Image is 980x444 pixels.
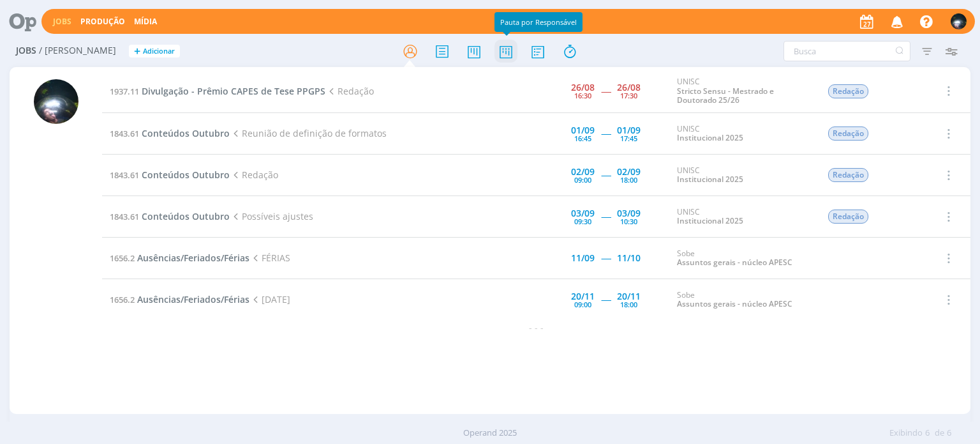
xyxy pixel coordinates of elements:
[230,127,386,139] span: Reunião de definição de formatos
[110,128,139,139] span: 1843.61
[677,208,808,226] div: UNISC
[110,211,139,222] span: 1843.61
[571,126,595,135] div: 01/09
[677,291,808,309] div: Sobe
[110,85,325,97] a: 1937.11Divulgação - Prêmio CAPES de Tese PPGPS
[49,17,75,27] button: Jobs
[249,252,290,264] span: FÉRIAS
[677,249,808,268] div: Sobe
[951,13,967,29] img: G
[39,45,116,56] span: / [PERSON_NAME]
[110,86,139,97] span: 1937.11
[571,209,595,218] div: 03/09
[601,127,611,139] span: -----
[142,85,325,97] span: Divulgação - Prêmio CAPES de Tese PPGPS
[617,209,641,218] div: 03/09
[137,293,249,305] span: Ausências/Feriados/Férias
[617,126,641,135] div: 01/09
[677,77,808,105] div: UNISC
[828,210,868,224] span: Redação
[571,167,595,176] div: 02/09
[677,215,743,226] a: Institucional 2025
[110,252,135,264] span: 1656.2
[601,169,611,181] span: -----
[574,135,591,142] div: 16:45
[325,85,373,97] span: Redação
[783,41,910,61] input: Busca
[677,166,808,185] div: UNISC
[617,83,641,92] div: 26/08
[828,168,868,182] span: Redação
[947,427,951,440] span: 6
[110,210,230,222] a: 1843.61Conteúdos Outubro
[110,169,230,181] a: 1843.61Conteúdos Outubro
[925,427,930,440] span: 6
[950,10,967,33] button: G
[494,12,583,32] div: Pauta por Responsável
[134,16,157,27] a: Mídia
[571,83,595,92] div: 26/08
[620,218,637,225] div: 10:30
[620,301,637,308] div: 18:00
[129,45,180,58] button: +Adicionar
[102,321,970,334] div: - - -
[617,292,641,301] div: 20/11
[110,293,249,305] a: 1656.2Ausências/Feriados/Férias
[143,47,175,56] span: Adicionar
[620,176,637,183] div: 18:00
[130,17,161,27] button: Mídia
[617,254,641,263] div: 11/10
[142,169,230,181] span: Conteúdos Outubro
[77,17,129,27] button: Produção
[80,16,125,27] a: Produção
[677,125,808,143] div: UNISC
[142,210,230,222] span: Conteúdos Outubro
[889,427,923,440] span: Exibindo
[677,174,743,185] a: Institucional 2025
[110,294,135,305] span: 1656.2
[134,45,140,58] span: +
[617,167,641,176] div: 02/09
[601,210,611,222] span: -----
[571,292,595,301] div: 20/11
[677,257,792,268] a: Assuntos gerais - núcleo APESC
[230,169,278,181] span: Redação
[601,293,611,305] span: -----
[935,427,944,440] span: de
[574,301,591,308] div: 09:00
[574,92,591,99] div: 16:30
[574,218,591,225] div: 09:30
[249,293,290,305] span: [DATE]
[601,252,611,264] span: -----
[601,85,611,97] span: -----
[828,126,868,141] span: Redação
[142,127,230,139] span: Conteúdos Outubro
[677,298,792,309] a: Assuntos gerais - núcleo APESC
[620,92,637,99] div: 17:30
[677,132,743,143] a: Institucional 2025
[230,210,313,222] span: Possíveis ajustes
[110,252,249,264] a: 1656.2Ausências/Feriados/Férias
[571,254,595,263] div: 11/09
[828,84,868,98] span: Redação
[34,79,78,124] img: G
[110,127,230,139] a: 1843.61Conteúdos Outubro
[137,252,249,264] span: Ausências/Feriados/Férias
[677,86,774,105] a: Stricto Sensu - Mestrado e Doutorado 25/26
[16,45,36,56] span: Jobs
[620,135,637,142] div: 17:45
[110,169,139,181] span: 1843.61
[574,176,591,183] div: 09:00
[53,16,71,27] a: Jobs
